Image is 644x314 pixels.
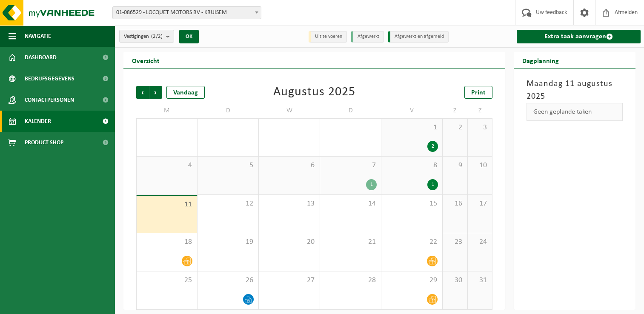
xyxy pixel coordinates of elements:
[447,123,463,132] span: 2
[202,123,254,132] span: 29
[202,276,254,285] span: 26
[149,86,162,99] span: Volgende
[472,237,488,247] span: 24
[527,103,623,121] div: Geen geplande taken
[25,111,51,132] span: Kalender
[259,103,320,118] td: W
[366,179,377,190] div: 1
[427,141,438,152] div: 2
[386,161,438,170] span: 8
[472,276,488,285] span: 31
[202,237,254,247] span: 19
[443,103,468,118] td: Z
[119,30,174,43] button: Vestigingen(2/2)
[25,68,74,89] span: Bedrijfsgegevens
[113,7,261,19] span: 01-086529 - LOCQUET MOTORS BV - KRUISEM
[263,199,315,208] span: 13
[388,31,449,43] li: Afgewerkt en afgemeld
[123,52,168,69] h2: Overzicht
[324,123,377,132] span: 31
[472,161,488,170] span: 10
[447,161,463,170] span: 9
[472,123,488,132] span: 3
[263,123,315,132] span: 30
[166,86,205,99] div: Vandaag
[324,161,377,170] span: 7
[386,199,438,208] span: 15
[202,199,254,208] span: 12
[386,123,438,132] span: 1
[324,237,377,247] span: 21
[124,30,163,43] span: Vestigingen
[141,200,193,209] span: 11
[468,103,493,118] td: Z
[263,237,315,247] span: 20
[25,132,63,153] span: Product Shop
[517,30,641,43] a: Extra taak aanvragen
[464,86,492,99] a: Print
[447,237,463,247] span: 23
[472,199,488,208] span: 17
[25,89,74,111] span: Contactpersonen
[320,103,381,118] td: D
[151,34,163,39] count: (2/2)
[136,86,149,99] span: Vorige
[309,31,347,43] li: Uit te voeren
[447,276,463,285] span: 30
[141,123,193,132] span: 28
[514,52,567,69] h2: Dagplanning
[381,103,443,118] td: V
[136,103,197,118] td: M
[386,237,438,247] span: 22
[263,161,315,170] span: 6
[427,179,438,190] div: 1
[351,31,384,43] li: Afgewerkt
[197,103,259,118] td: D
[25,47,57,68] span: Dashboard
[112,6,261,19] span: 01-086529 - LOCQUET MOTORS BV - KRUISEM
[471,89,486,96] span: Print
[263,276,315,285] span: 27
[386,276,438,285] span: 29
[273,86,355,99] div: Augustus 2025
[141,237,193,247] span: 18
[324,276,377,285] span: 28
[141,276,193,285] span: 25
[202,161,254,170] span: 5
[527,77,623,103] h3: Maandag 11 augustus 2025
[179,30,199,43] button: OK
[25,26,51,47] span: Navigatie
[447,199,463,208] span: 16
[324,199,377,208] span: 14
[141,161,193,170] span: 4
